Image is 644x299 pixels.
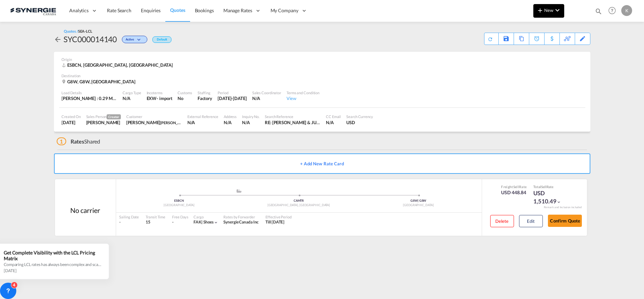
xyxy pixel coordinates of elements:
[107,114,121,119] span: Creator
[239,203,358,207] div: [GEOGRAPHIC_DATA], [GEOGRAPHIC_DATA]
[86,119,121,126] div: Karen Mercier
[152,36,171,43] div: Default
[195,7,214,13] span: Bookings
[541,185,547,189] span: Sell
[265,119,320,126] div: RE: CARON & JUNGLA FOOTWEAR AW2025 Order Trasnport
[224,114,237,119] div: Address
[265,114,320,119] div: Search Reference
[160,120,208,125] span: [PERSON_NAME] chaussures
[488,33,495,42] div: Quote PDF is not available at this time
[69,7,89,14] span: Analytics
[123,95,141,101] div: N/A
[141,7,161,13] span: Enquiries
[10,3,56,18] img: 1f56c880d42311ef80fc7dca854c8e59.png
[326,114,341,119] div: CC Email
[621,5,632,16] div: K
[223,214,259,219] div: Rates by Forwarder
[194,219,203,225] span: FAK
[62,119,81,126] div: 18 Aug 2025
[287,95,319,101] div: View
[62,95,117,101] div: [PERSON_NAME] : 0.29 MT | Volumetric Wt : 3.97 CBM | Chargeable Wt : 3.97 W/M
[70,205,100,215] div: No carrier
[223,7,252,14] span: Manage Rates
[487,36,493,42] md-icon: icon-refresh
[556,200,561,204] md-icon: icon-chevron-down
[239,199,358,203] div: CAMTR
[157,95,172,101] div: - import
[533,189,567,205] div: USD 1,510.49
[536,7,562,13] span: New
[242,114,259,119] div: Inquiry No.
[71,138,84,145] span: Rates
[54,34,64,45] div: icon-arrow-left
[490,215,514,227] button: Delete
[519,215,543,227] button: Edit
[62,79,137,85] div: G8W, G8W, Canada
[242,119,259,126] div: N/A
[119,219,139,225] div: -
[218,90,247,95] div: Period
[123,90,141,95] div: Cargo Type
[62,114,81,119] div: Created On
[265,219,284,225] div: Till 17 Sep 2025
[126,37,135,44] span: Active
[224,119,237,126] div: N/A
[147,90,172,95] div: Incoterms
[198,95,212,101] div: Factory Stuffing
[62,73,583,78] div: Destination
[122,36,147,43] div: Change Status Here
[172,219,173,225] div: -
[146,214,165,219] div: Transit Time
[194,214,218,219] div: Cargo
[326,119,341,126] div: N/A
[501,184,527,189] div: Freight Rate
[198,90,212,95] div: Stuffing
[346,119,373,126] div: USD
[252,95,281,101] div: N/A
[606,5,621,17] div: Help
[172,214,188,219] div: Free Days
[271,7,298,14] span: My Company
[358,203,478,207] div: [GEOGRAPHIC_DATA]
[536,6,544,14] md-icon: icon-plus 400-fg
[119,203,239,207] div: [GEOGRAPHIC_DATA]
[57,137,67,145] span: 1
[54,35,62,44] md-icon: icon-arrow-left
[147,95,157,101] div: EXW
[62,62,175,68] div: ESBCN, Barcelona, Europe
[265,214,291,219] div: Effective Period
[187,114,218,119] div: External Reference
[606,5,618,16] span: Help
[117,34,149,45] div: Change Status Here
[419,199,426,202] span: G8W
[501,189,527,196] div: USD 448.84
[214,220,218,225] md-icon: icon-chevron-down
[194,219,214,225] div: shoes
[62,57,583,62] div: Origin
[57,138,100,145] div: Shared
[499,33,514,45] div: Save As Template
[539,205,587,209] div: Remark and Inclusion included
[533,184,567,189] div: Total Rate
[223,219,259,225] div: Synergie Canada Inc
[126,119,182,126] div: BERNARD CARON
[78,29,92,33] span: SEA-LCL
[223,219,259,225] span: Synergie Canada Inc
[126,114,182,119] div: Customer
[136,38,144,42] md-icon: icon-chevron-down
[86,114,121,119] div: Sales Person
[187,119,218,126] div: N/A
[595,7,602,15] md-icon: icon-magnify
[235,189,243,193] md-icon: assets/icons/custom/ship-fill.svg
[201,219,203,225] span: |
[265,219,284,225] span: Till [DATE]
[418,199,419,202] span: |
[54,153,590,174] button: + Add New Rate Card
[548,215,582,227] button: Confirm Quote
[287,90,319,95] div: Terms and Condition
[64,34,117,45] div: SYC000014140
[178,95,192,101] div: No
[410,199,419,202] span: G8W
[64,29,93,34] div: Quotes /SEA-LCL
